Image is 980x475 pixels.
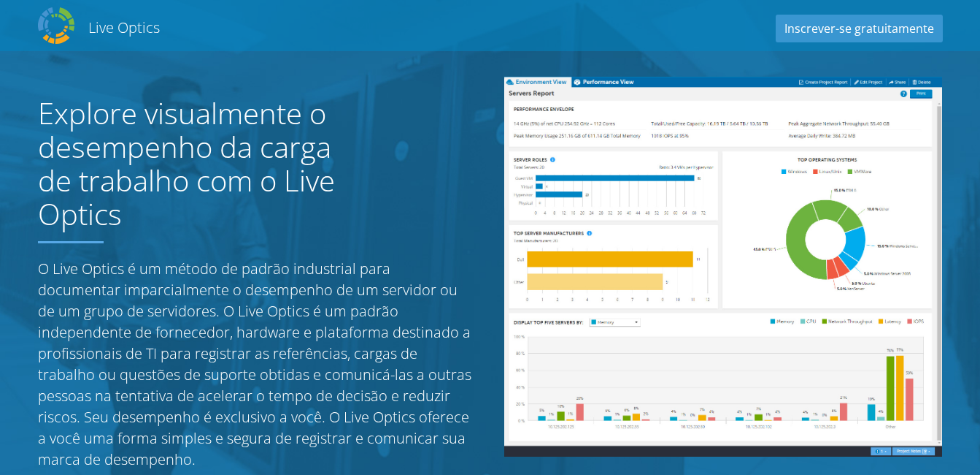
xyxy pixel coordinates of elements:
a: Inscrever-se gratuitamente [776,15,943,42]
img: Dell Dpack [38,7,74,44]
p: O Live Optics é um método de padrão industrial para documentar imparcialmente o desempenho de um ... [38,258,476,470]
h1: Explore visualmente o desempenho da carga de trabalho com o Live Optics [38,96,366,231]
h2: Live Optics [88,18,160,37]
img: Server Report [504,77,942,457]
